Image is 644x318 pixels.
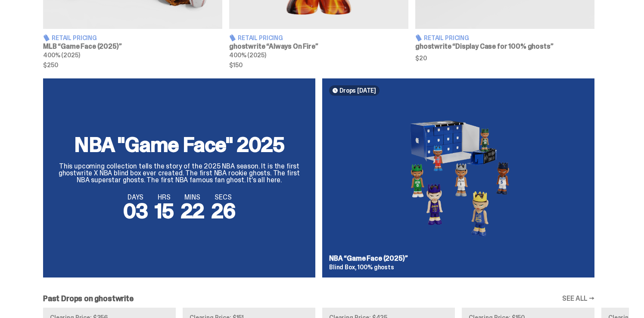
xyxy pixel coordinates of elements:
span: 22 [180,197,205,224]
span: DAYS [123,194,148,201]
h3: NBA “Game Face (2025)” [329,255,588,262]
h3: ghostwrite “Always On Fire” [229,43,408,50]
a: Drops [DATE] Game Face (2025) [322,78,594,277]
img: Game Face (2025) [329,103,588,248]
h3: ghostwrite “Display Case for 100% ghosts” [415,43,594,50]
span: HRS [155,194,174,201]
span: $20 [415,55,594,61]
span: MINS [180,194,205,201]
span: Retail Pricing [424,35,469,41]
span: 15 [155,197,174,224]
span: $150 [229,62,408,68]
h3: MLB “Game Face (2025)” [43,43,222,50]
span: Retail Pricing [238,35,283,41]
h2: Past Drops on ghostwrite [43,295,134,302]
span: SECS [211,194,235,201]
span: Blind Box, [329,263,357,271]
span: 03 [123,197,148,224]
span: 400% (2025) [229,51,266,59]
p: This upcoming collection tells the story of the 2025 NBA season. It is the first ghostwrite X NBA... [53,163,305,184]
span: 100% ghosts [358,263,394,271]
span: 400% (2025) [43,51,80,59]
span: Retail Pricing [52,35,97,41]
span: $250 [43,62,222,68]
a: SEE ALL → [562,295,594,302]
span: Drops [DATE] [339,87,376,94]
span: 26 [211,197,235,224]
h2: NBA "Game Face" 2025 [53,134,305,155]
